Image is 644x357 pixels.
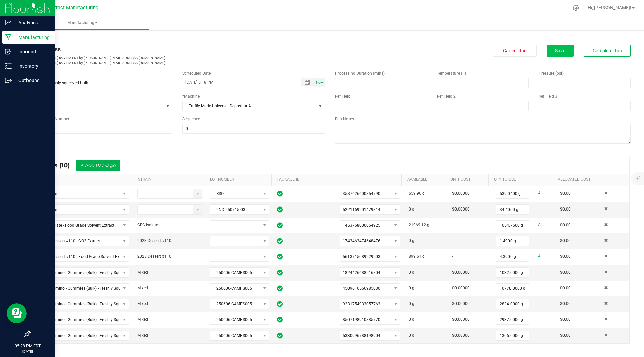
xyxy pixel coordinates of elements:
[409,207,411,212] span: 0
[30,45,325,54] div: In Progress
[30,60,325,65] p: [DATE] 5:27 PM EDT by [PERSON_NAME][EMAIL_ADDRESS][DOMAIN_NAME]
[409,270,411,275] span: 0
[593,48,622,53] span: Complete Run
[343,254,380,259] span: 5613715089229503
[584,45,631,57] button: Complete Run
[35,252,129,262] span: NO DATA FOUND
[35,189,120,198] span: Distillate
[538,220,543,229] a: All
[39,5,98,11] span: CT Contract Manufacturing
[452,238,453,243] span: -
[277,332,283,340] span: In Sync
[335,94,354,99] span: Ref Field 1
[343,223,380,228] span: 1453768000064925
[409,254,421,259] span: 899.61
[182,117,200,121] span: Sequence
[35,252,120,261] span: 2023 Dessert #110 - Food Grade Solvent Extract
[450,177,486,182] a: Unit CostSortable
[412,270,414,275] span: g
[277,190,283,198] span: In Sync
[12,33,52,41] p: Manufacturing
[5,63,12,69] inline-svg: Inventory
[210,189,260,198] span: RSO
[277,269,283,277] span: In Sync
[137,333,148,338] span: Mixed
[12,19,52,27] p: Analytics
[412,333,414,338] span: g
[137,254,171,259] span: 2023 Dessert #110
[452,270,470,275] span: $0.00000
[38,162,76,169] span: Inputs (10)
[182,71,211,76] span: Scheduled Date
[35,268,120,277] span: Kiva Camino - Gummies (Bulk) - Freshly Squeezed (g)-
[277,284,283,292] span: In Sync
[601,177,622,182] a: Sortable
[539,94,557,99] span: Ref Field 3
[412,238,414,243] span: g
[12,62,52,70] p: Inventory
[340,236,400,246] span: NO DATA FOUND
[412,301,414,306] span: g
[409,191,421,196] span: 559.96
[343,270,380,275] span: 1824426688516804
[538,189,543,198] a: All
[301,78,314,86] span: Toggle popup
[427,223,429,227] span: g
[560,254,571,259] span: $0.00
[5,19,12,26] inline-svg: Analytics
[572,5,580,11] div: Manage settings
[560,301,571,306] span: $0.00
[76,160,120,171] button: + Add Package
[494,177,550,182] a: QTY TO USESortable
[210,284,260,293] span: 250606-CAMFS005
[182,78,294,86] input: Scheduled Datetime
[335,117,354,121] span: Run Notes
[558,177,593,182] a: Allocated CostSortable
[210,268,260,277] span: 250606-CAMFS005
[409,238,411,243] span: 0
[30,101,164,111] span: None
[503,48,527,53] span: Cancel Run
[316,81,323,84] span: Now
[12,48,52,56] p: Inbound
[340,204,400,215] span: NO DATA FOUND
[409,286,411,290] span: 0
[343,333,380,338] span: 5330996788198904
[35,331,120,340] span: Kiva Camino - Gummies (Bulk) - Freshly Squeezed (g)-
[35,299,120,309] span: Kiva Camino - Gummies (Bulk) - Freshly Squeezed (g)-
[560,333,571,338] span: $0.00
[343,302,380,306] span: 9231754933057763
[560,286,571,290] span: $0.00
[3,349,52,354] p: [DATE]
[409,301,411,306] span: 0
[35,205,120,214] span: Distillate
[210,331,260,340] span: 250606-CAMFS005
[452,223,453,227] span: -
[137,238,171,243] span: 2023 Dessert #110
[210,205,260,214] span: 2ND 250715.03
[412,317,414,322] span: g
[35,315,120,324] span: Kiva Camino - Gummies (Bulk) - Freshly Squeezed (g)-
[539,71,563,76] span: Pressure (psi)
[137,317,148,322] span: Mixed
[30,55,325,60] p: [DATE] 5:27 PM EDT by [PERSON_NAME][EMAIL_ADDRESS][DOMAIN_NAME]
[437,94,456,99] span: Ref Field 2
[210,177,269,182] a: LOT NUMBERSortable
[422,191,425,196] span: g
[409,333,411,338] span: 0
[409,223,426,227] span: 21969.12
[335,71,385,76] span: Processing Duration (mins)
[16,16,149,30] a: Manufacturing
[560,223,571,227] span: $0.00
[183,101,317,111] span: Truffly Made Universal Depositor A
[35,220,129,230] span: NO DATA FOUND
[409,317,411,322] span: 0
[137,270,148,275] span: Mixed
[547,45,574,57] button: Save
[35,204,129,215] span: NO DATA FOUND
[437,71,466,76] span: Temperature (F)
[407,177,443,182] a: AVAILABLESortable
[588,5,631,10] span: Hi, [PERSON_NAME]!
[277,205,283,214] span: In Sync
[277,300,283,308] span: In Sync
